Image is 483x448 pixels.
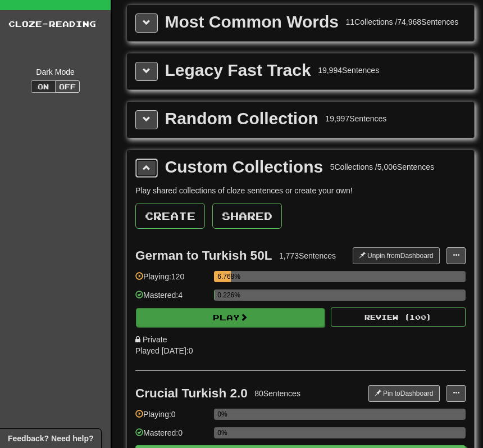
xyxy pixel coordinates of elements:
[135,271,208,289] div: Playing: 120
[135,203,205,229] button: Create
[135,346,193,355] span: Played [DATE]: 0
[135,334,466,345] div: Private
[330,161,434,173] div: 5 Collections / 5,006 Sentences
[55,80,80,93] button: Off
[135,289,208,308] div: Mastered: 4
[279,250,336,261] div: 1,773 Sentences
[318,65,379,76] div: 19,994 Sentences
[135,248,272,263] div: German to Turkish 50L
[31,80,56,93] button: On
[212,203,282,229] button: Shared
[345,16,458,28] div: 11 Collections / 74,968 Sentences
[325,113,386,124] div: 19,997 Sentences
[165,110,318,127] div: Random Collection
[165,13,339,30] div: Most Common Words
[135,185,466,196] p: Play shared collections of cloze sentences or create your own!
[217,271,231,282] div: 6.768%
[368,385,440,402] button: Pin toDashboard
[165,62,311,79] div: Legacy Fast Track
[8,66,102,78] div: Dark Mode
[254,388,300,399] div: 80 Sentences
[8,433,93,444] span: Open feedback widget
[353,247,440,264] button: Unpin fromDashboard
[331,307,466,327] button: Review (100)
[136,308,325,327] button: Play
[165,159,323,175] div: Custom Collections
[135,386,248,400] div: Crucial Turkish 2.0
[135,409,208,427] div: Playing: 0
[135,427,208,446] div: Mastered: 0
